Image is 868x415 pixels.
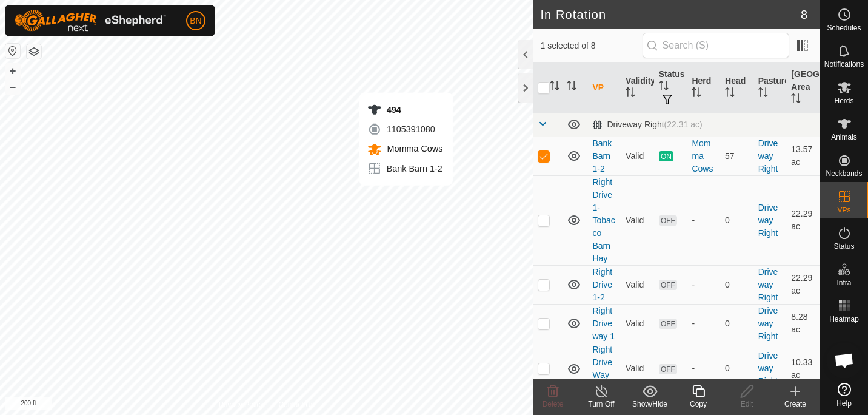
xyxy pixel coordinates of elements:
td: 13.57 ac [786,137,820,175]
p-sorticon: Activate to sort [659,83,669,92]
span: Delete [542,400,564,408]
th: VP [587,63,621,113]
p-sorticon: Activate to sort [692,89,701,99]
button: + [5,64,20,78]
span: VPs [837,206,850,214]
p-sorticon: Activate to sort [758,89,768,99]
div: Open chat [826,342,863,379]
span: OFF [659,319,677,329]
td: Valid [621,265,654,304]
span: BN [190,15,201,27]
th: Head [720,63,753,113]
span: Schedules [827,24,861,32]
h2: In Rotation [540,7,800,22]
a: Driveway Right [758,138,778,174]
input: Search (S) [643,33,789,58]
th: Validity [621,63,654,113]
td: Valid [621,304,654,343]
td: 22.29 ac [786,265,820,304]
div: Create [771,399,820,410]
a: Driveway Right [758,306,778,341]
td: Valid [621,175,654,265]
span: OFF [659,364,677,374]
a: Bank Barn 1-2 [592,138,612,174]
td: 22.29 ac [786,175,820,265]
td: 10.33 ac [786,343,820,394]
td: 57 [720,137,753,175]
a: Driveway Right [758,203,778,238]
div: - [692,362,715,375]
div: 494 [367,103,443,117]
div: - [692,317,715,330]
a: Privacy Policy [219,399,264,410]
a: Right Drive Way 2 [592,345,612,393]
td: 0 [720,265,753,304]
div: Driveway Right [592,120,702,130]
a: Driveway Right [758,267,778,302]
th: Status [654,63,687,113]
div: - [692,278,715,291]
td: 0 [720,304,753,343]
a: Contact Us [278,399,314,410]
p-sorticon: Activate to sort [626,89,635,99]
div: Turn Off [577,399,626,410]
a: Help [820,378,868,412]
p-sorticon: Activate to sort [550,83,559,92]
span: Momma Cows [384,144,443,154]
button: – [5,79,20,94]
span: Neckbands [826,170,862,177]
span: 1 selected of 8 [540,39,642,52]
td: Valid [621,343,654,394]
div: Momma Cows [692,137,715,175]
td: Valid [621,137,654,175]
span: Animals [831,133,857,141]
a: Right Drive 1- Tobacco Barn Hay [592,177,615,263]
div: Edit [723,399,771,410]
button: Reset Map [5,44,20,58]
div: Show/Hide [626,399,674,410]
th: [GEOGRAPHIC_DATA] Area [786,63,820,113]
div: - [692,214,715,227]
a: Right Drive 1-2 [592,267,612,302]
span: Status [833,243,854,250]
span: Help [836,400,852,407]
span: OFF [659,215,677,226]
span: Infra [836,279,851,286]
td: 0 [720,343,753,394]
a: Driveway Right [758,351,778,386]
img: Gallagher Logo [15,10,166,32]
div: 1105391080 [367,122,443,137]
a: Right Drive way 1 [592,306,615,341]
span: Herds [834,97,853,104]
span: 8 [801,5,807,24]
span: OFF [659,280,677,290]
p-sorticon: Activate to sort [791,95,801,105]
td: 8.28 ac [786,304,820,343]
button: Map Layers [27,44,41,59]
span: (22.31 ac) [664,120,703,129]
td: 0 [720,175,753,265]
th: Herd [687,63,720,113]
p-sorticon: Activate to sort [567,83,576,92]
th: Pasture [753,63,787,113]
p-sorticon: Activate to sort [725,89,735,99]
div: Bank Barn 1-2 [367,161,443,176]
div: Copy [674,399,723,410]
span: ON [659,151,673,161]
span: Notifications [824,61,864,68]
span: Heatmap [829,315,859,323]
